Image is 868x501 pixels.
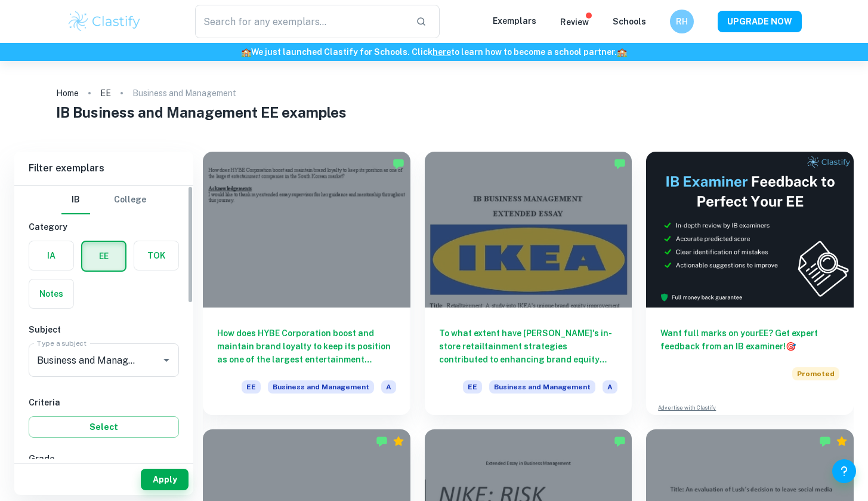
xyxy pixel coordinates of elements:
h6: Filter exemplars [14,152,193,185]
button: IB [61,186,90,214]
img: Clastify logo [67,10,143,33]
img: Marked [393,158,404,170]
button: Select [29,416,179,438]
button: College [114,186,146,214]
h6: How does HYBE Corporation boost and maintain brand loyalty to keep its position as one of the lar... [217,327,396,366]
span: EE [463,380,482,394]
a: Schools [613,17,646,26]
span: Promoted [792,367,839,380]
span: EE [242,380,261,394]
a: Home [56,85,79,102]
div: Premium [836,435,848,447]
a: How does HYBE Corporation boost and maintain brand loyalty to keep its position as one of the lar... [203,152,410,415]
img: Marked [614,435,626,447]
span: Business and Management [489,380,595,394]
a: Advertise with Clastify [658,404,716,412]
label: Type a subject [37,338,87,348]
button: EE [82,242,125,271]
span: 🎯 [786,342,796,351]
p: Business and Management [132,87,236,100]
button: RH [670,10,694,33]
button: Apply [141,469,189,490]
p: Review [560,16,589,29]
h6: Category [29,220,179,233]
span: 🏫 [617,47,627,57]
h1: IB Business and Management EE examples [56,102,811,123]
div: Premium [393,435,404,447]
img: Marked [376,435,388,447]
h6: Criteria [29,396,179,409]
a: To what extent have [PERSON_NAME]'s in-store retailtainment strategies contributed to enhancing b... [425,152,632,415]
button: Help and Feedback [832,459,856,483]
img: Marked [614,158,626,170]
h6: RH [675,15,688,28]
button: TOK [134,241,178,270]
button: Open [158,352,175,368]
div: Filter type choice [61,186,146,214]
h6: To what extent have [PERSON_NAME]'s in-store retailtainment strategies contributed to enhancing b... [439,327,618,366]
h6: Grade [29,452,179,465]
a: Want full marks on yourEE? Get expert feedback from an IB examiner!PromotedAdvertise with Clastify [646,152,854,415]
span: A [381,380,396,394]
img: Thumbnail [646,152,854,308]
button: UPGRADE NOW [718,11,802,32]
span: 🏫 [241,47,251,57]
span: A [603,380,617,394]
a: here [433,47,451,57]
input: Search for any exemplars... [195,5,407,38]
button: Notes [29,279,73,308]
h6: We just launched Clastify for Schools. Click to learn how to become a school partner. [2,45,866,59]
h6: Subject [29,323,179,336]
button: IA [29,241,73,270]
p: Exemplars [493,14,536,27]
span: Business and Management [268,380,374,394]
h6: Want full marks on your EE ? Get expert feedback from an IB examiner! [660,327,839,353]
img: Marked [819,435,831,447]
a: EE [100,85,111,102]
